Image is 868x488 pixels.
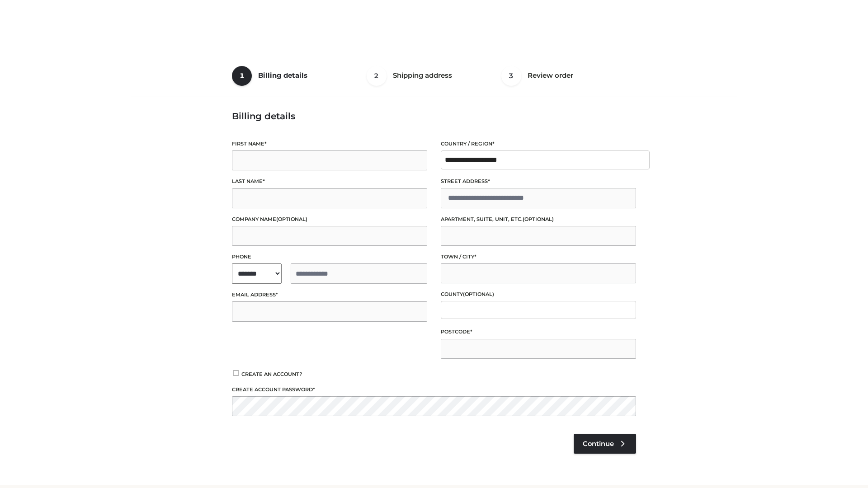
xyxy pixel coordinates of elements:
label: Create account password [232,385,636,394]
input: Create an account? [232,370,240,376]
span: 1 [232,66,252,86]
label: Email address [232,291,427,299]
label: Postcode [441,328,636,336]
span: Shipping address [393,71,452,80]
span: Billing details [258,71,307,80]
span: (optional) [463,291,494,297]
span: 3 [501,66,521,86]
label: Apartment, suite, unit, etc. [441,215,636,224]
label: Phone [232,253,427,261]
label: Street address [441,177,636,186]
label: Last name [232,177,427,186]
span: Review order [528,71,573,80]
span: 2 [367,66,387,86]
span: Create an account? [241,371,302,377]
label: Company name [232,215,427,224]
h3: Billing details [232,111,636,122]
label: Country / Region [441,140,636,148]
label: First name [232,140,427,148]
label: County [441,290,636,299]
label: Town / City [441,253,636,261]
a: Continue [574,434,636,454]
span: (optional) [523,216,554,222]
span: Continue [583,440,614,448]
span: (optional) [276,216,307,222]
